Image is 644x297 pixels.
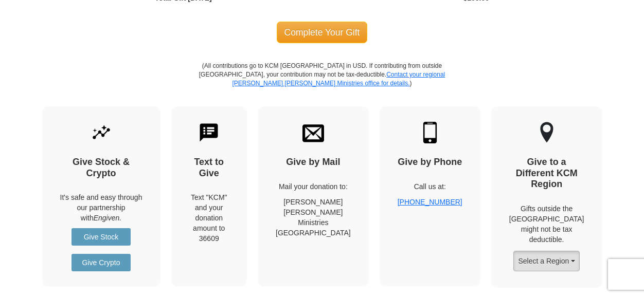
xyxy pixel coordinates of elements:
[540,122,554,143] img: other-region
[398,181,462,192] p: Call us at:
[199,62,445,106] p: (All contributions go to KCM [GEOGRAPHIC_DATA] in USD. If contributing from outside [GEOGRAPHIC_D...
[94,214,121,222] i: Engiven.
[509,203,584,245] p: Gifts outside the [GEOGRAPHIC_DATA] might not be tax deductible.
[276,157,351,168] h4: Give by Mail
[60,192,142,223] p: It's safe and easy through our partnership with
[276,181,351,192] p: Mail your donation to:
[513,251,579,271] button: Select a Region
[60,157,142,179] h4: Give Stock & Crypto
[189,157,229,179] h4: Text to Give
[198,122,220,143] img: text-to-give.svg
[419,122,441,143] img: mobile.svg
[302,122,324,143] img: envelope.svg
[398,157,462,168] h4: Give by Phone
[91,122,112,143] img: give-by-stock.svg
[509,157,584,190] h4: Give to a Different KCM Region
[71,254,131,271] a: Give Crypto
[276,197,351,238] p: [PERSON_NAME] [PERSON_NAME] Ministries [GEOGRAPHIC_DATA]
[398,198,462,206] a: [PHONE_NUMBER]
[277,22,368,43] span: Complete Your Gift
[71,228,131,246] a: Give Stock
[189,192,229,244] div: Text "KCM" and your donation amount to 36609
